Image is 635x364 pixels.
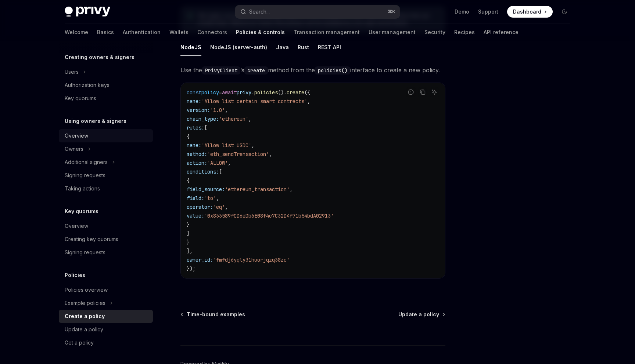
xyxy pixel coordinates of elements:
[181,311,245,318] a: Time-bound examples
[65,145,83,153] div: Owners
[65,171,105,180] div: Signing requests
[251,89,254,96] span: .
[228,160,231,166] span: ,
[225,204,228,210] span: ,
[65,68,79,76] div: Users
[507,6,553,18] a: Dashboard
[187,151,207,157] span: method:
[59,246,153,259] a: Signing requests
[251,142,254,149] span: ,
[418,87,427,97] button: Copy the contents from the code block
[187,221,190,228] span: }
[187,124,204,131] span: rules:
[207,160,228,166] span: 'ALLOW'
[180,65,445,75] span: Use the ’s method from the interface to create a new policy.
[187,311,245,318] span: Time-bound examples
[187,98,201,105] span: name:
[59,65,153,79] button: Toggle Users section
[237,89,251,96] span: privy
[65,338,94,347] div: Get a policy
[187,107,210,113] span: version:
[478,8,498,15] a: Support
[559,6,570,18] button: Toggle dark mode
[204,195,216,201] span: 'to'
[65,7,110,17] img: dark logo
[513,8,541,15] span: Dashboard
[187,248,193,254] span: ],
[65,81,110,90] div: Authorization keys
[244,66,268,74] code: create
[201,89,219,96] span: policy
[65,312,105,321] div: Create a policy
[187,212,204,219] span: value:
[455,8,469,15] a: Demo
[65,285,108,294] div: Policies overview
[307,98,310,105] span: ,
[187,186,225,193] span: field_source:
[236,23,285,41] a: Policies & controls
[65,248,105,257] div: Signing requests
[201,142,251,149] span: 'Allow list USDC'
[187,142,201,149] span: name:
[207,151,269,157] span: 'eth_sendTransaction'
[65,53,134,62] h5: Creating owners & signers
[187,160,207,166] span: action:
[65,235,118,244] div: Creating key quorums
[65,299,105,307] div: Example policies
[65,23,88,41] a: Welcome
[187,177,190,184] span: {
[65,184,100,193] div: Taking actions
[388,9,395,15] span: ⌘ K
[225,186,290,193] span: 'ethereum_transaction'
[187,133,190,140] span: {
[187,265,195,272] span: });
[187,116,219,122] span: chain_type:
[59,296,153,310] button: Toggle Example policies section
[315,66,350,74] code: policies()
[187,195,204,201] span: field:
[59,336,153,349] a: Get a policy
[123,23,161,41] a: Authentication
[219,116,248,122] span: 'ethereum'
[287,89,304,96] span: create
[398,311,445,318] a: Update a policy
[187,168,219,175] span: conditions:
[249,7,270,16] div: Search...
[294,23,360,41] a: Transaction management
[269,151,272,157] span: ,
[65,325,103,334] div: Update a policy
[59,283,153,296] a: Policies overview
[219,89,222,96] span: =
[59,219,153,233] a: Overview
[59,169,153,182] a: Signing requests
[187,239,190,245] span: }
[222,89,237,96] span: await
[254,89,278,96] span: policies
[59,233,153,246] a: Creating key quorums
[197,23,227,41] a: Connectors
[290,186,293,193] span: ,
[213,204,225,210] span: 'eq'
[204,212,334,219] span: '0x833589fCD6eDb6E08f4c7C32D4f71b54bdA02913'
[59,142,153,156] button: Toggle Owners section
[219,168,222,175] span: [
[454,23,475,41] a: Recipes
[65,207,98,216] h5: Key quorums
[59,92,153,105] a: Key quorums
[187,256,213,263] span: owner_id:
[204,124,207,131] span: [
[213,256,290,263] span: 'fmfdj6yqly31huorjqzq38zc'
[65,131,88,140] div: Overview
[65,222,88,230] div: Overview
[424,23,445,41] a: Security
[59,182,153,195] a: Taking actions
[298,39,309,56] button: Rust
[65,94,96,103] div: Key quorums
[180,39,201,56] button: NodeJS
[97,23,114,41] a: Basics
[187,230,190,237] span: ]
[65,158,108,167] div: Additional signers
[369,23,416,41] a: User management
[318,39,341,56] button: REST API
[225,107,228,113] span: ,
